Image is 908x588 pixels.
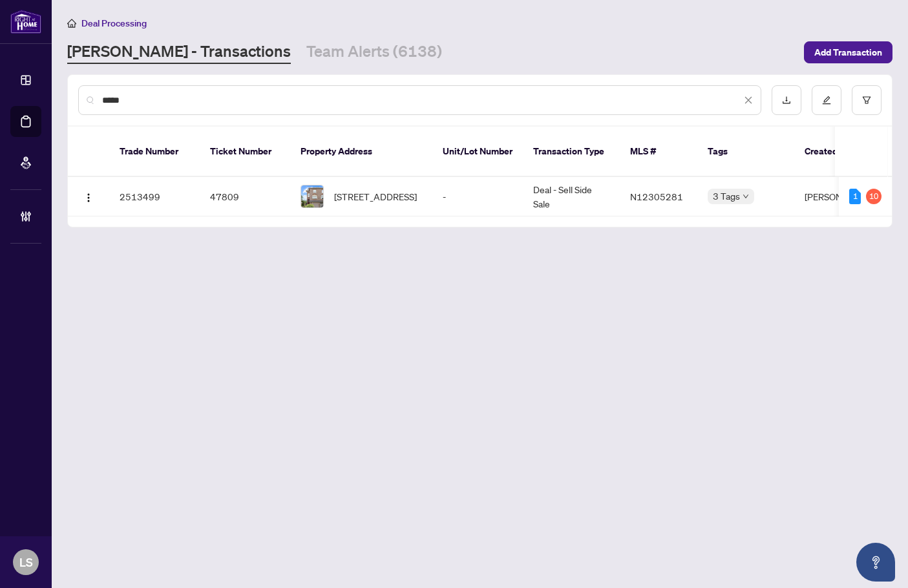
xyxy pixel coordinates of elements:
td: - [432,177,523,216]
span: N12305281 [630,191,683,202]
button: edit [812,85,841,115]
span: LS [19,553,33,571]
td: Deal - Sell Side Sale [523,177,620,216]
img: thumbnail-img [301,185,323,207]
div: 1 [849,189,861,204]
button: download [772,85,801,115]
th: MLS # [620,127,697,177]
img: Logo [83,193,94,203]
button: Open asap [856,543,895,582]
span: download [782,96,791,105]
span: filter [862,96,871,105]
span: down [743,193,749,200]
img: logo [10,10,41,34]
button: Logo [78,186,99,207]
a: Team Alerts (6138) [306,41,442,64]
span: [PERSON_NAME] [805,191,874,202]
span: Add Transaction [814,42,882,63]
span: Deal Processing [81,17,147,29]
td: 2513499 [109,177,200,216]
span: home [67,19,76,28]
th: Transaction Type [523,127,620,177]
th: Created By [794,127,872,177]
th: Ticket Number [200,127,290,177]
div: 10 [866,189,882,204]
a: [PERSON_NAME] - Transactions [67,41,291,64]
td: 47809 [200,177,290,216]
span: close [744,96,753,105]
th: Property Address [290,127,432,177]
span: [STREET_ADDRESS] [334,189,417,204]
span: edit [822,96,831,105]
button: Add Transaction [804,41,892,63]
th: Tags [697,127,794,177]
button: filter [852,85,882,115]
th: Trade Number [109,127,200,177]
span: 3 Tags [713,189,740,204]
th: Unit/Lot Number [432,127,523,177]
